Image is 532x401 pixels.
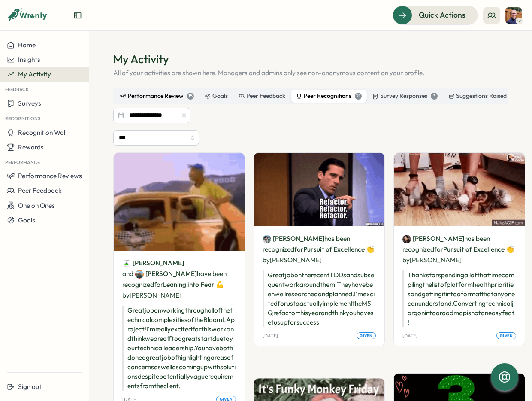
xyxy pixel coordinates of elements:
[18,70,51,78] span: My Activity
[18,383,42,391] span: Sign out
[18,186,62,194] span: Peer Feedback
[394,153,525,226] img: Recognition Image
[402,235,411,243] img: Kathy Cheng
[114,153,245,251] img: Recognition Image
[73,11,82,20] button: Expand sidebar
[448,91,507,101] div: Suggestions Raised
[18,201,55,210] span: One on Ones
[187,93,194,100] div: 15
[263,234,324,243] a: Eric McGarry[PERSON_NAME]
[263,270,376,327] p: Great job on the recent TDDs and subsequent work around them! They have been well researched and ...
[18,216,35,224] span: Goals
[360,333,372,339] span: given
[154,280,163,289] span: for
[402,234,464,243] a: Kathy Cheng[PERSON_NAME]
[355,93,362,100] div: 21
[18,172,82,180] span: Performance Reviews
[122,258,236,301] p: have been recognized by [PERSON_NAME]
[402,233,516,265] p: has been recognized by [PERSON_NAME]
[402,333,418,339] p: [DATE]
[122,259,131,268] img: Yazeed Loonat
[18,128,66,137] span: Recognition Wall
[122,306,236,391] p: Great job on working through all of the technical complexities of the Bloom LA project! I'm reall...
[372,91,438,101] div: Survey Responses
[113,52,508,67] h1: My Activity
[402,270,516,327] p: Thanks for spending all of that time compiling the list of platform health priorities and getting...
[18,41,36,49] span: Home
[254,153,385,226] img: Recognition Image
[296,91,362,101] div: Peer Recognitions
[263,235,271,243] img: Eric McGarry
[120,91,194,101] div: Performance Review
[303,245,374,253] span: Pursuit of Excellence 👏
[122,258,184,268] a: Yazeed Loonat[PERSON_NAME]
[434,245,443,253] span: for
[18,55,40,64] span: Insights
[163,280,224,289] span: Leaning into Fear 💪
[419,9,465,21] span: Quick Actions
[122,269,133,279] span: and
[113,68,508,78] p: All of your activities are shown here. Managers and admins only see non-anonymous content on your...
[505,7,522,24] img: Morgan Ludtke
[239,91,285,101] div: Peer Feedback
[500,333,513,339] span: given
[393,6,478,24] button: Quick Actions
[263,333,278,339] p: [DATE]
[205,91,228,101] div: Goals
[263,233,376,265] p: has been recognized by [PERSON_NAME]
[443,245,514,253] span: Pursuit of Excellence 👏
[18,99,41,107] span: Surveys
[294,245,303,253] span: for
[135,270,144,279] img: Emily Jablonski
[18,143,44,151] span: Rewards
[135,269,197,279] a: Emily Jablonski[PERSON_NAME]
[431,93,438,100] div: 3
